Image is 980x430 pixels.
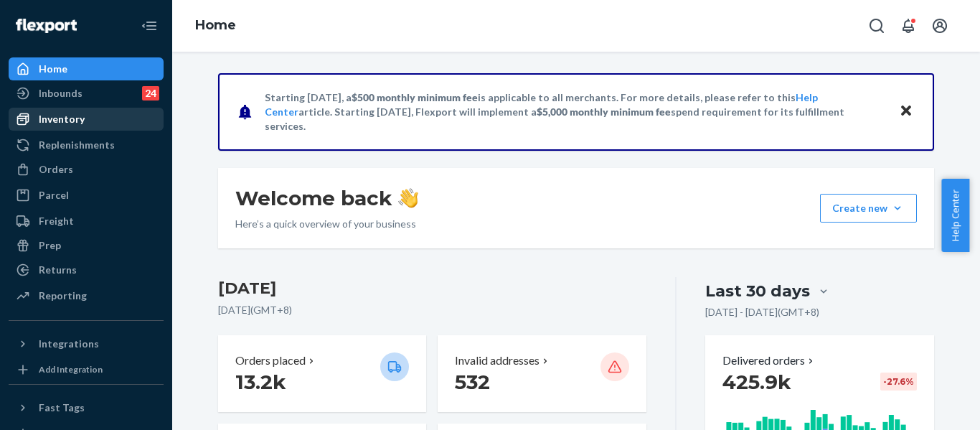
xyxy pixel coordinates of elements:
[39,62,67,76] div: Home
[9,108,164,131] a: Inventory
[9,361,164,378] a: Add Integration
[135,11,164,40] button: Close Navigation
[455,370,490,394] span: 532
[9,158,164,181] a: Orders
[39,238,61,253] div: Prep
[39,188,69,202] div: Parcel
[235,217,418,231] p: Here’s a quick overview of your business
[880,373,917,391] div: -27.6 %
[9,396,164,419] button: Fast Tags
[9,184,164,207] a: Parcel
[925,11,954,40] button: Open account menu
[16,19,77,33] img: Flexport logo
[39,162,73,177] div: Orders
[39,337,99,351] div: Integrations
[39,112,85,126] div: Inventory
[9,57,164,80] a: Home
[398,188,418,208] img: hand-wave emoji
[218,335,426,412] button: Orders placed 13.2k
[9,258,164,281] a: Returns
[39,401,85,415] div: Fast Tags
[235,352,306,369] p: Orders placed
[265,90,885,134] p: Starting [DATE], a is applicable to all merchants. For more details, please refer to this article...
[705,305,819,319] p: [DATE] - [DATE] ( GMT+8 )
[39,214,74,228] div: Freight
[941,179,969,252] button: Help Center
[39,363,103,375] div: Add Integration
[142,86,159,101] div: 24
[897,101,915,122] button: Close
[235,185,418,211] h1: Welcome back
[455,352,540,369] p: Invalid addresses
[537,106,671,118] span: $5,000 monthly minimum fee
[9,210,164,233] a: Freight
[39,263,77,277] div: Returns
[9,234,164,257] a: Prep
[195,17,236,33] a: Home
[705,280,810,302] div: Last 30 days
[39,86,83,101] div: Inbounds
[894,11,923,40] button: Open notifications
[9,284,164,307] a: Reporting
[218,277,646,300] h3: [DATE]
[722,370,791,394] span: 425.9k
[820,194,917,223] button: Create new
[862,11,891,40] button: Open Search Box
[9,332,164,355] button: Integrations
[9,134,164,156] a: Replenishments
[438,335,646,412] button: Invalid addresses 532
[39,138,115,152] div: Replenishments
[39,289,87,303] div: Reporting
[9,82,164,105] a: Inbounds24
[352,91,478,103] span: $500 monthly minimum fee
[722,352,816,369] button: Delivered orders
[235,370,286,394] span: 13.2k
[218,303,646,317] p: [DATE] ( GMT+8 )
[184,5,248,47] ol: breadcrumbs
